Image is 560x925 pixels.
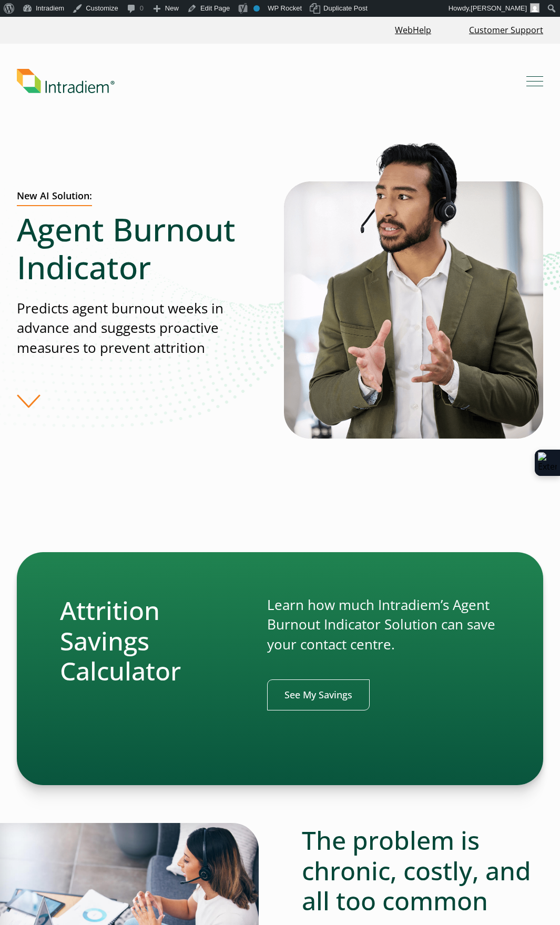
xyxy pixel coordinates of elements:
[17,190,92,206] h2: New AI Solution:
[17,299,262,358] p: Predicts agent burnout weeks in advance and suggests proactive measures to prevent attrition
[17,210,262,286] h1: Agent Burnout Indicator
[284,135,543,439] img: Male agent wearing headset talking about how to reduce burnout and attrition
[391,19,435,42] a: Link opens in a new window
[17,69,115,93] img: Intradiem
[471,4,527,12] span: [PERSON_NAME]
[267,679,370,710] a: Link opens in a new window
[538,452,557,473] img: Extension Icon
[17,69,526,93] a: Link to homepage of Intradiem
[253,5,260,12] div: No index
[302,825,544,916] h2: The problem is chronic, costly, and all too common
[60,595,250,686] h2: Attrition Savings Calculator
[267,595,500,654] p: Learn how much Intradiem’s Agent Burnout Indicator Solution can save your contact centre.
[526,73,543,89] button: Mobile Navigation Button
[465,19,547,42] a: Customer Support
